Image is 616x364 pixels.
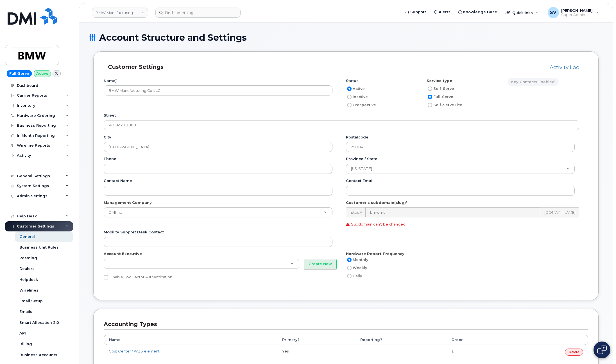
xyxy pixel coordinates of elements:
th: Order [446,335,508,345]
label: Street [104,113,116,118]
h3: Accounting Types [104,320,584,328]
input: Weekly [347,266,352,270]
a: DMI Inc [104,207,332,217]
input: Prospective [347,103,352,107]
label: Status [346,78,359,83]
a: Cost Center / WBS element [109,349,160,353]
th: Reporting? [355,335,446,345]
label: Name [104,78,117,83]
div: https:// [346,207,365,217]
input: Inactive [347,95,352,99]
label: Enable Two Factor Authentication [104,274,172,281]
span: DMI Inc [105,210,122,215]
th: Primary? [277,335,355,345]
input: Enable Two Factor Authentication [104,275,108,279]
input: Self-Serve Lite [428,103,432,107]
button: Create New [304,259,337,269]
label: Account Executive [104,251,142,256]
strong: Hardware Report Frequency: [346,251,406,256]
input: Monthly [347,258,352,262]
label: Province / State [346,156,377,161]
label: Weekly [346,265,367,271]
abbr: required [115,78,117,83]
div: .[DOMAIN_NAME] [540,207,579,217]
h3: Customer Settings [108,63,380,71]
th: Name [104,335,277,345]
p: Subdomain can't be changed. [346,222,584,227]
a: Key Contacts enabled [508,78,559,86]
label: Inactive [346,94,368,100]
label: Full-Serve [427,94,453,100]
label: Service type [427,78,452,83]
label: Management Company [104,200,152,205]
label: Phone [104,156,116,161]
input: Active [347,87,352,91]
label: Prospective [346,102,376,108]
label: Customer's subdomain(slug)* [346,200,407,205]
label: Mobility Support Desk Contact [104,229,164,235]
td: 1 [446,345,508,359]
label: City [104,135,111,140]
img: Open chat [597,345,607,354]
a: Activity Log [550,64,580,70]
input: Full-Serve [428,95,432,99]
h1: Account Structure and Settings [89,33,603,42]
label: Active [346,85,365,92]
label: Monthly [346,256,368,263]
label: Daily [346,273,362,279]
label: Contact email [346,178,373,183]
label: Contact name [104,178,132,183]
label: Postalcode [346,135,368,140]
label: Self-Serve [427,85,454,92]
td: Yes [277,345,355,359]
input: Self-Serve [428,87,432,91]
a: Delete [565,349,583,356]
label: Self-Serve Lite [427,102,462,108]
input: Daily [347,274,352,278]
